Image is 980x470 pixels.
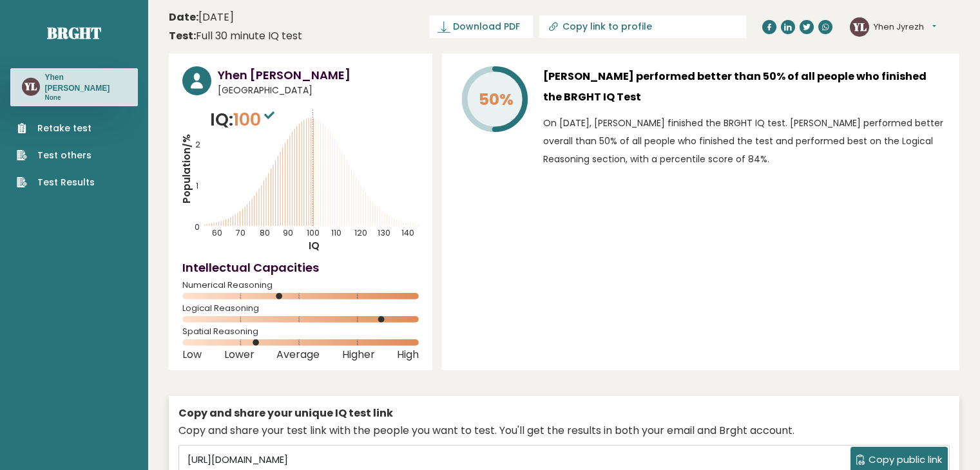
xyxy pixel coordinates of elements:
[397,352,419,357] span: High
[196,180,198,191] tspan: 1
[378,227,390,238] tspan: 130
[24,80,37,94] text: YL
[283,227,293,238] tspan: 90
[180,134,193,203] tspan: Population/%
[869,453,942,467] span: Copy public link
[169,28,302,44] div: Full 30 minute IQ test
[169,28,196,43] b: Test:
[182,352,202,357] span: Low
[178,406,950,421] div: Copy and share your unique IQ test link
[195,221,200,232] tspan: 0
[543,66,946,108] h3: [PERSON_NAME] performed better than 50% of all people who finished the BRGHT IQ Test
[213,227,223,238] tspan: 60
[178,423,950,438] div: Copy and share your test link with the people you want to test. You'll get the results in both yo...
[479,88,514,111] tspan: 50%
[307,227,320,238] tspan: 100
[218,66,419,84] h3: Yhen [PERSON_NAME]
[210,107,278,133] p: IQ:
[169,10,234,25] time: [DATE]
[260,227,270,238] tspan: 80
[401,227,414,238] tspan: 140
[430,15,533,38] a: Download PDF
[342,352,375,357] span: Higher
[44,72,126,93] h3: Yhen [PERSON_NAME]
[182,283,419,288] span: Numerical Reasoning
[276,352,320,357] span: Average
[47,23,101,43] a: Brght
[354,227,367,238] tspan: 120
[852,19,867,33] text: YL
[453,20,520,33] span: Download PDF
[236,227,245,238] tspan: 70
[17,122,95,135] a: Retake test
[182,306,419,311] span: Logical Reasoning
[169,10,198,24] b: Date:
[331,227,341,238] tspan: 110
[543,114,946,168] p: On [DATE], [PERSON_NAME] finished the BRGHT IQ test. [PERSON_NAME] performed better overall than ...
[17,176,95,189] a: Test Results
[182,259,419,276] h4: Intellectual Capacities
[17,149,95,162] a: Test others
[233,108,278,131] span: 100
[182,329,419,334] span: Spatial Reasoning
[44,93,126,102] p: None
[224,352,255,357] span: Lower
[874,21,936,33] button: Yhen Jyrezh
[309,239,320,252] tspan: IQ
[195,139,200,150] tspan: 2
[218,84,419,97] span: [GEOGRAPHIC_DATA]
